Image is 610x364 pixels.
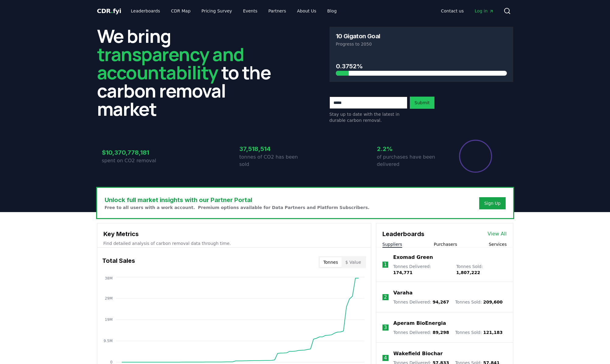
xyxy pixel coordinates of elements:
span: 209,600 [483,300,503,304]
button: $ Value [342,257,365,267]
p: 3 [384,324,387,331]
p: Tonnes Sold : [455,329,503,335]
span: CDR fyi [97,7,121,15]
p: Tonnes Delivered : [393,329,449,335]
button: Services [489,241,507,247]
button: Tonnes [320,257,342,267]
span: 121,183 [483,330,503,335]
span: 174,771 [393,270,413,275]
a: About Us [292,5,321,16]
a: Log in [470,5,498,16]
p: of purchases have been delivered [377,153,443,168]
tspan: 19M [105,318,113,322]
h3: Total Sales [102,256,135,268]
h3: 10 Gigaton Goal [336,33,380,39]
p: Find detailed analysis of carbon removal data through time. [103,240,365,246]
span: transparency and accountability [97,42,244,85]
span: 94,267 [433,300,449,304]
p: 2 [384,294,387,301]
p: Tonnes Delivered : [393,263,450,276]
p: Tonnes Sold : [455,299,503,305]
button: Suppliers [382,241,402,247]
span: 89,298 [433,330,449,335]
a: Wakefield Biochar [393,350,443,357]
h3: Key Metrics [103,229,365,239]
p: Progress to 2050 [336,41,507,47]
tspan: 9.5M [103,339,112,343]
p: Free to all users with a work account. Premium options available for Data Partners and Platform S... [105,204,370,211]
a: Pricing Survey [197,5,237,16]
a: Blog [322,5,342,16]
nav: Main [436,5,498,16]
a: Varaha [393,289,413,297]
a: CDR.fyi [97,7,121,15]
a: Partners [263,5,291,16]
span: 1,807,222 [456,270,480,275]
p: Tonnes Delivered : [393,299,449,305]
p: 1 [384,261,387,268]
a: Aperam BioEnergia [393,320,446,327]
tspan: 38M [105,276,113,280]
h3: 2.2% [377,144,443,153]
p: 4 [384,354,387,362]
a: Exomad Green [393,254,433,261]
p: tonnes of CO2 has been sold [239,153,305,168]
span: Log in [475,8,493,14]
button: Sign Up [479,197,505,209]
p: spent on CO2 removal [102,157,168,164]
p: Stay up to date with the latest in durable carbon removal. [329,111,407,123]
h3: 37,518,514 [239,144,305,153]
h2: We bring to the carbon removal market [97,27,281,118]
p: Tonnes Sold : [456,263,507,276]
h3: Leaderboards [382,229,424,239]
a: Leaderboards [126,5,165,16]
a: Events [238,5,262,16]
a: Sign Up [484,200,500,206]
h3: 0.3752% [336,62,507,71]
a: CDR Map [166,5,195,16]
h3: Unlock full market insights with our Partner Portal [105,195,370,204]
div: Percentage of sales delivered [458,139,493,173]
button: Purchasers [434,241,457,247]
h3: $10,370,778,181 [102,148,168,157]
button: Submit [410,97,435,109]
tspan: 29M [105,296,113,300]
a: Contact us [436,5,469,16]
nav: Main [126,5,341,16]
a: View All [488,230,507,238]
span: . [111,7,113,15]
